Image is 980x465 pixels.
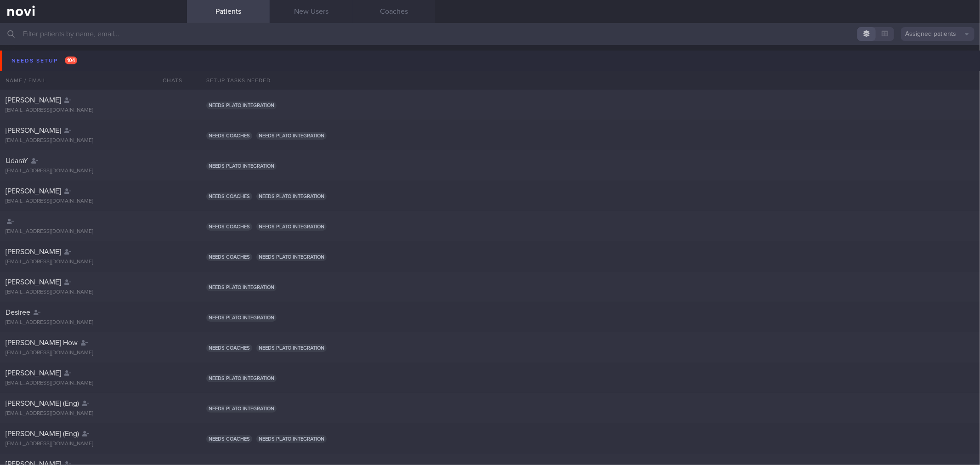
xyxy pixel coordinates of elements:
[206,102,277,109] span: Needs plato integration
[6,278,61,286] span: [PERSON_NAME]
[6,309,30,316] span: Desiree
[256,223,327,231] span: Needs plato integration
[256,193,327,200] span: Needs plato integration
[6,228,181,235] div: [EMAIL_ADDRESS][DOMAIN_NAME]
[256,253,327,261] span: Needs plato integration
[206,374,277,382] span: Needs plato integration
[6,410,181,417] div: [EMAIL_ADDRESS][DOMAIN_NAME]
[901,27,974,41] button: Assigned patients
[6,198,181,205] div: [EMAIL_ADDRESS][DOMAIN_NAME]
[201,71,980,90] div: Setup tasks needed
[9,55,79,67] div: Needs setup
[6,369,61,377] span: [PERSON_NAME]
[206,162,277,170] span: Needs plato integration
[6,168,181,175] div: [EMAIL_ADDRESS][DOMAIN_NAME]
[256,435,327,443] span: Needs plato integration
[256,132,327,140] span: Needs plato integration
[6,430,79,437] span: [PERSON_NAME] (Eng)
[6,107,181,114] div: [EMAIL_ADDRESS][DOMAIN_NAME]
[206,253,252,261] span: Needs coaches
[6,137,181,144] div: [EMAIL_ADDRESS][DOMAIN_NAME]
[150,71,187,90] div: Chats
[206,284,277,291] span: Needs plato integration
[256,344,327,352] span: Needs plato integration
[6,350,181,357] div: [EMAIL_ADDRESS][DOMAIN_NAME]
[6,400,79,407] span: [PERSON_NAME] (Eng)
[6,289,181,296] div: [EMAIL_ADDRESS][DOMAIN_NAME]
[206,132,252,140] span: Needs coaches
[206,314,277,322] span: Needs plato integration
[206,223,252,231] span: Needs coaches
[6,380,181,387] div: [EMAIL_ADDRESS][DOMAIN_NAME]
[6,96,61,104] span: [PERSON_NAME]
[6,187,61,195] span: [PERSON_NAME]
[6,339,78,346] span: [PERSON_NAME] How
[65,57,77,64] span: 104
[6,127,61,134] span: [PERSON_NAME]
[6,319,181,326] div: [EMAIL_ADDRESS][DOMAIN_NAME]
[206,344,252,352] span: Needs coaches
[6,157,28,164] span: UdaraY
[6,441,181,448] div: [EMAIL_ADDRESS][DOMAIN_NAME]
[6,248,61,255] span: [PERSON_NAME]
[206,193,252,200] span: Needs coaches
[206,435,252,443] span: Needs coaches
[6,259,181,266] div: [EMAIL_ADDRESS][DOMAIN_NAME]
[206,405,277,413] span: Needs plato integration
